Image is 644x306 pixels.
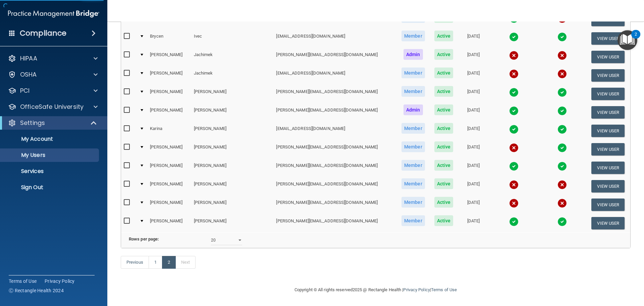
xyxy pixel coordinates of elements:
img: cross.ca9f0e7f.svg [509,199,519,208]
p: OfficeSafe University [20,103,84,111]
td: [PERSON_NAME] [191,195,274,214]
img: tick.e7d51cea.svg [509,106,519,116]
button: View User [591,217,625,229]
td: [PERSON_NAME] [147,195,191,214]
p: OSHA [20,71,37,79]
span: Active [434,178,453,189]
button: View User [591,69,625,82]
td: [PERSON_NAME] [147,48,191,66]
span: Active [434,68,453,78]
a: OSHA [8,71,98,79]
button: Open Resource Center, 2 new notifications [618,30,637,50]
span: Member [401,141,425,152]
td: [DATE] [458,177,489,195]
img: cross.ca9f0e7f.svg [509,180,519,189]
button: View User [591,88,625,100]
p: Sign Out [4,184,96,191]
img: cross.ca9f0e7f.svg [509,143,519,152]
button: View User [591,162,625,174]
td: [DATE] [458,85,489,103]
td: [DATE] [458,159,489,177]
img: tick.e7d51cea.svg [557,32,567,42]
td: [PERSON_NAME][EMAIL_ADDRESS][DOMAIN_NAME] [273,214,396,232]
td: [EMAIL_ADDRESS][DOMAIN_NAME] [273,29,396,48]
span: Active [434,31,453,41]
a: Privacy Policy [45,278,75,285]
td: Karina [147,122,191,140]
td: [PERSON_NAME] [147,177,191,195]
img: cross.ca9f0e7f.svg [509,69,519,79]
td: [PERSON_NAME][EMAIL_ADDRESS][DOMAIN_NAME] [273,177,396,195]
a: Terms of Use [9,278,37,285]
td: [PERSON_NAME] [191,140,274,159]
img: tick.e7d51cea.svg [557,106,567,116]
td: [PERSON_NAME][EMAIL_ADDRESS][DOMAIN_NAME] [273,103,396,122]
td: [PERSON_NAME] [191,214,274,232]
img: tick.e7d51cea.svg [509,125,519,134]
td: [DATE] [458,29,489,48]
button: View User [591,51,625,63]
span: Active [434,104,453,115]
td: [PERSON_NAME] [147,159,191,177]
button: View User [591,199,625,211]
div: Copyright © All rights reserved 2025 @ Rectangle Health | | [253,279,498,301]
button: View User [591,32,625,45]
img: cross.ca9f0e7f.svg [557,199,567,208]
span: Active [434,215,453,226]
p: My Account [4,136,96,142]
span: Active [434,86,453,97]
img: cross.ca9f0e7f.svg [557,69,567,79]
td: [PERSON_NAME] [191,159,274,177]
td: [PERSON_NAME] [191,177,274,195]
img: tick.e7d51cea.svg [557,88,567,97]
button: View User [591,125,625,137]
td: [PERSON_NAME] [147,103,191,122]
img: cross.ca9f0e7f.svg [557,51,567,60]
p: Settings [20,119,45,127]
span: Member [401,86,425,97]
td: [PERSON_NAME][EMAIL_ADDRESS][DOMAIN_NAME] [273,195,396,214]
a: Settings [8,119,97,127]
span: Member [401,68,425,78]
a: Terms of Use [431,287,457,292]
td: [DATE] [458,122,489,140]
td: [EMAIL_ADDRESS][DOMAIN_NAME] [273,66,396,85]
p: My Users [4,152,96,159]
td: Ivec [191,29,274,48]
span: Member [401,178,425,189]
img: tick.e7d51cea.svg [557,125,567,134]
span: Admin [404,49,423,60]
td: [PERSON_NAME] [191,85,274,103]
span: Active [434,160,453,171]
td: [PERSON_NAME] [191,103,274,122]
img: tick.e7d51cea.svg [557,217,567,226]
img: tick.e7d51cea.svg [509,88,519,97]
td: [DATE] [458,195,489,214]
img: cross.ca9f0e7f.svg [557,180,567,189]
a: Previous [121,256,149,269]
p: HIPAA [20,54,37,62]
td: [PERSON_NAME] [147,85,191,103]
td: [PERSON_NAME][EMAIL_ADDRESS][DOMAIN_NAME] [273,85,396,103]
td: [EMAIL_ADDRESS][DOMAIN_NAME] [273,122,396,140]
img: PMB logo [8,7,99,20]
td: [DATE] [458,214,489,232]
span: Member [401,123,425,134]
img: tick.e7d51cea.svg [509,217,519,226]
td: [PERSON_NAME][EMAIL_ADDRESS][DOMAIN_NAME] [273,140,396,159]
td: [DATE] [458,66,489,85]
td: [DATE] [458,103,489,122]
a: 2 [162,256,176,269]
td: [PERSON_NAME] [147,140,191,159]
span: Active [434,123,453,134]
a: OfficeSafe University [8,103,98,111]
td: Jachimek [191,48,274,66]
a: 1 [149,256,162,269]
td: [DATE] [458,48,489,66]
p: Services [4,168,96,175]
td: [DATE] [458,140,489,159]
td: [PERSON_NAME] [191,122,274,140]
span: Ⓒ Rectangle Health 2024 [9,287,64,294]
td: [PERSON_NAME] [147,66,191,85]
td: [PERSON_NAME][EMAIL_ADDRESS][DOMAIN_NAME] [273,159,396,177]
